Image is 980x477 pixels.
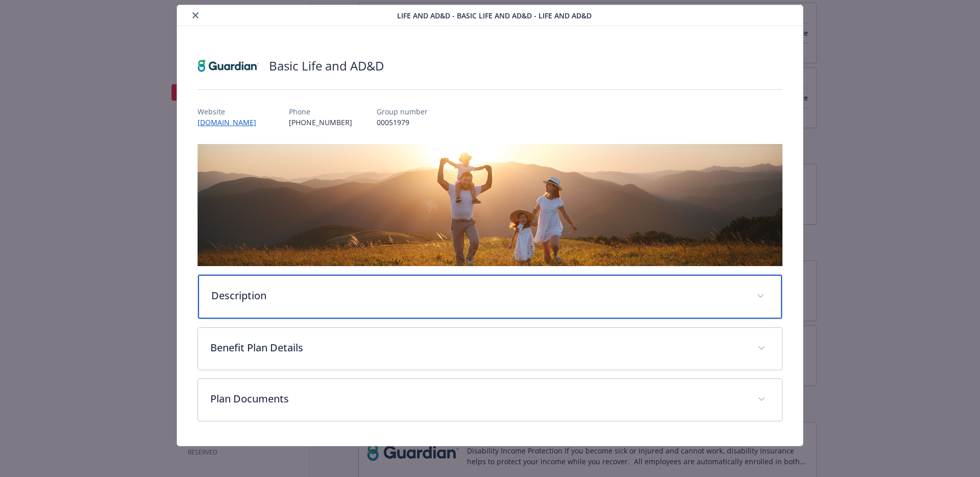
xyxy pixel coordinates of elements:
span: Life and AD&D - Basic Life and AD&D - Life and AD&D [397,10,592,21]
p: Benefit Plan Details [210,340,746,355]
p: 00051979 [377,117,428,128]
img: banner [198,144,783,266]
div: Benefit Plan Details [198,328,782,370]
p: Website [198,106,264,117]
a: [DOMAIN_NAME] [198,117,264,127]
div: details for plan Life and AD&D - Basic Life and AD&D - Life and AD&D [98,5,882,446]
img: Guardian [198,51,259,81]
div: Plan Documents [198,379,782,421]
button: close [189,9,202,21]
p: [PHONE_NUMBER] [289,117,352,128]
p: Group number [377,106,428,117]
h2: Basic Life and AD&D [269,57,384,75]
p: Description [211,288,745,303]
p: Plan Documents [210,391,746,407]
p: Phone [289,106,352,117]
div: Description [198,275,782,319]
